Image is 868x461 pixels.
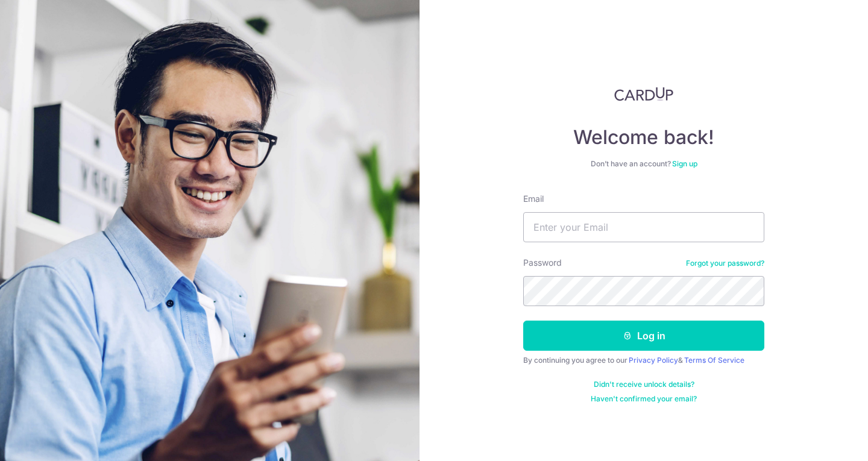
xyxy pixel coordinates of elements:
[686,259,764,268] a: Forgot your password?
[523,125,764,149] h4: Welcome back!
[523,356,764,365] div: By continuing you agree to our &
[591,394,697,404] a: Haven't confirmed your email?
[629,356,678,365] a: Privacy Policy
[672,159,697,168] a: Sign up
[684,356,744,365] a: Terms Of Service
[523,321,764,351] button: Log in
[594,380,694,389] a: Didn't receive unlock details?
[523,159,764,169] div: Don’t have an account?
[614,87,673,101] img: CardUp Logo
[523,193,544,205] label: Email
[523,257,562,269] label: Password
[523,212,764,242] input: Enter your Email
